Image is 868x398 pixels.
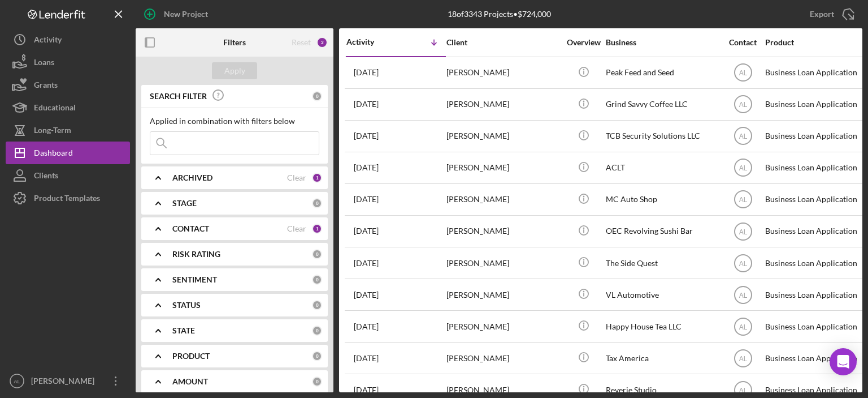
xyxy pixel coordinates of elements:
div: New Project [164,3,208,25]
b: PRODUCT [172,352,210,361]
div: Overview [562,38,605,47]
div: Dashboard [34,142,73,167]
button: New Project [136,3,219,25]
div: [PERSON_NAME] [446,58,559,88]
button: Export [798,3,862,25]
text: AL [739,196,747,204]
div: 0 [312,300,322,310]
div: Contact [722,38,764,47]
b: RISK RATING [172,250,220,259]
div: [PERSON_NAME] [446,248,559,278]
text: AL [739,259,747,267]
div: Business [606,38,719,47]
div: Clear [287,224,306,233]
div: 0 [312,326,322,336]
text: AL [739,228,747,236]
div: 0 [312,91,322,101]
b: CONTACT [172,224,209,233]
div: Product Templates [34,187,100,212]
button: Educational [6,96,130,119]
text: AL [14,378,20,384]
b: STAGE [172,199,197,208]
div: OEC Revolving Sushi Bar [606,216,719,246]
time: 2025-08-09 00:45 [354,68,379,77]
div: [PERSON_NAME] [446,153,559,183]
time: 2025-06-10 20:45 [354,386,379,395]
text: AL [739,354,747,362]
div: 1 [312,224,322,234]
text: AL [739,387,747,395]
div: Export [810,3,834,25]
div: Apply [224,62,245,79]
div: Activity [34,28,62,54]
div: 0 [312,275,322,285]
b: Filters [223,38,246,47]
time: 2025-07-23 21:45 [354,163,379,172]
button: Clients [6,164,130,187]
b: STATUS [172,301,201,310]
b: SENTIMENT [172,275,217,284]
text: AL [739,69,747,77]
div: Client [446,38,559,47]
div: [PERSON_NAME] [446,311,559,341]
div: 0 [312,198,322,208]
div: The Side Quest [606,248,719,278]
div: Reset [292,38,311,47]
div: 2 [316,37,328,48]
time: 2025-08-08 22:57 [354,100,379,109]
div: 18 of 3343 Projects • $724,000 [448,10,551,19]
div: [PERSON_NAME] [446,343,559,373]
button: Dashboard [6,142,130,164]
b: ARCHIVED [172,173,212,182]
div: 0 [312,351,322,361]
div: 0 [312,249,322,259]
text: AL [739,291,747,299]
div: Grants [34,74,58,99]
b: SEARCH FILTER [150,92,207,101]
time: 2025-08-03 20:24 [354,131,379,140]
text: AL [739,323,747,331]
div: [PERSON_NAME] [446,89,559,119]
a: Loans [6,51,130,74]
div: Happy House Tea LLC [606,311,719,341]
text: AL [739,164,747,172]
time: 2025-07-17 21:36 [354,226,379,236]
text: AL [739,101,747,109]
time: 2025-07-18 00:58 [354,195,379,204]
div: Clear [287,173,306,182]
div: Grind Savvy Coffee LLC [606,89,719,119]
button: Long-Term [6,119,130,142]
button: Apply [212,62,257,79]
div: [PERSON_NAME] [446,280,559,310]
div: Loans [34,51,54,76]
div: Clients [34,164,58,190]
div: Tax America [606,343,719,373]
button: Grants [6,74,130,96]
div: MC Auto Shop [606,185,719,215]
div: Open Intercom Messenger [830,348,857,375]
time: 2025-06-25 21:15 [354,322,379,331]
div: [PERSON_NAME] [28,370,102,395]
div: 1 [312,173,322,183]
time: 2025-07-02 17:21 [354,259,379,268]
div: Long-Term [34,119,71,144]
b: AMOUNT [172,377,208,386]
div: 0 [312,376,322,387]
div: Applied in combination with filters below [150,117,319,126]
b: STATE [172,326,195,335]
time: 2025-06-26 04:21 [354,290,379,299]
button: Activity [6,28,130,51]
div: ACLT [606,153,719,183]
div: Peak Feed and Seed [606,58,719,88]
div: [PERSON_NAME] [446,216,559,246]
time: 2025-06-24 00:45 [354,354,379,363]
div: [PERSON_NAME] [446,185,559,215]
button: Product Templates [6,187,130,209]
